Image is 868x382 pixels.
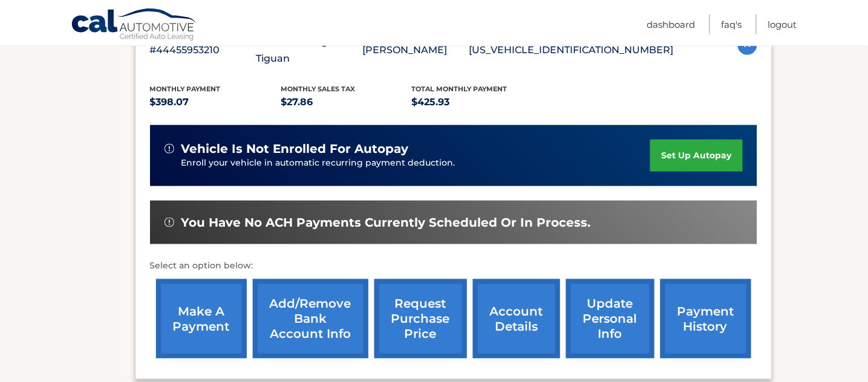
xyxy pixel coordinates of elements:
[165,144,174,154] img: alert-white.svg
[165,218,174,227] img: alert-white.svg
[473,279,560,358] a: account details
[150,85,221,93] span: Monthly Payment
[150,94,281,111] p: $398.07
[363,42,469,59] p: [PERSON_NAME]
[650,140,742,172] a: set up autopay
[412,94,543,111] p: $425.93
[374,279,467,358] a: request purchase price
[181,215,591,230] span: You have no ACH payments currently scheduled or in process.
[661,279,751,358] a: payment history
[253,279,368,358] a: Add/Remove bank account info
[150,42,256,59] p: #44455953210
[647,15,696,34] a: Dashboard
[181,141,409,157] span: vehicle is not enrolled for autopay
[566,279,654,358] a: update personal info
[412,85,507,93] span: Total Monthly Payment
[281,85,355,93] span: Monthly sales Tax
[256,33,363,67] p: 2025 Volkswagen Tiguan
[281,94,412,111] p: $27.86
[469,42,674,59] p: [US_VEHICLE_IDENTIFICATION_NUMBER]
[768,15,797,34] a: Logout
[181,157,651,170] p: Enroll your vehicle in automatic recurring payment deduction.
[71,8,198,43] a: Cal Automotive
[150,259,757,273] p: Select an option below:
[722,15,742,34] a: FAQ's
[156,279,247,358] a: make a payment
